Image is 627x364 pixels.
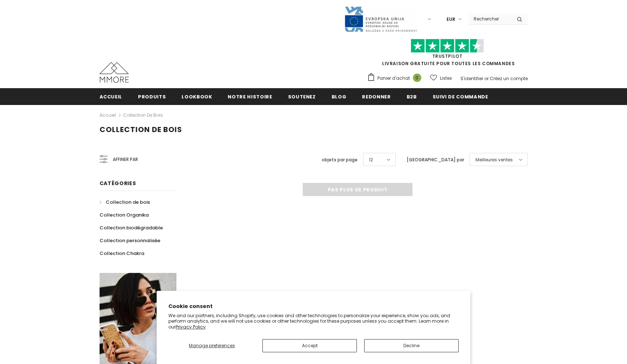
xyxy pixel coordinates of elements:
[100,237,160,244] span: Collection personnalisée
[432,53,463,59] a: TrustPilot
[100,93,123,100] span: Accueil
[189,342,235,349] span: Manage preferences
[367,42,528,67] span: LIVRAISON GRATUITE POUR TOUTES LES COMMANDES
[100,224,163,231] span: Collection biodégradable
[100,250,144,257] span: Collection Chakra
[344,16,417,22] a: Javni Razpis
[100,221,163,234] a: Collection biodégradable
[100,111,116,120] a: Accueil
[100,247,144,260] a: Collection Chakra
[288,88,316,105] a: soutenez
[100,124,182,135] span: Collection de bois
[100,180,136,187] span: Catégories
[106,199,150,206] span: Collection de bois
[123,112,163,118] a: Collection de bois
[113,155,138,164] span: Affiner par
[138,88,166,105] a: Produits
[447,16,455,23] span: EUR
[332,93,347,100] span: Blog
[440,75,452,82] span: Listes
[168,303,459,310] h2: Cookie consent
[100,196,150,209] a: Collection de bois
[262,339,357,352] button: Accept
[411,39,484,53] img: Faites confiance aux étoiles pilotes
[176,324,206,330] a: Privacy Policy
[407,93,417,100] span: B2B
[484,75,489,82] span: or
[228,93,272,100] span: Notre histoire
[407,88,417,105] a: B2B
[362,93,391,100] span: Redonner
[413,74,421,82] span: 0
[490,75,528,82] a: Créez un compte
[100,211,149,218] span: Collection Organika
[369,156,373,164] span: 12
[138,93,166,100] span: Produits
[182,93,212,100] span: Lookbook
[332,88,347,105] a: Blog
[344,6,417,33] img: Javni Razpis
[367,73,425,84] a: Panier d'achat 0
[100,62,129,83] img: Cas MMORE
[228,88,272,105] a: Notre histoire
[288,93,316,100] span: soutenez
[100,209,149,221] a: Collection Organika
[362,88,391,105] a: Redonner
[407,156,464,164] label: [GEOGRAPHIC_DATA] par
[322,156,358,164] label: objets par page
[475,156,513,164] span: Meilleures ventes
[100,88,123,105] a: Accueil
[433,88,488,105] a: Suivi de commande
[168,339,255,352] button: Manage preferences
[377,75,410,82] span: Panier d'achat
[182,88,212,105] a: Lookbook
[469,14,511,24] input: Search Site
[100,234,160,247] a: Collection personnalisée
[460,75,483,82] a: S'identifier
[433,93,488,100] span: Suivi de commande
[168,313,459,330] p: We and our partners, including Shopify, use cookies and other technologies to personalize your ex...
[430,72,452,85] a: Listes
[364,339,459,352] button: Decline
